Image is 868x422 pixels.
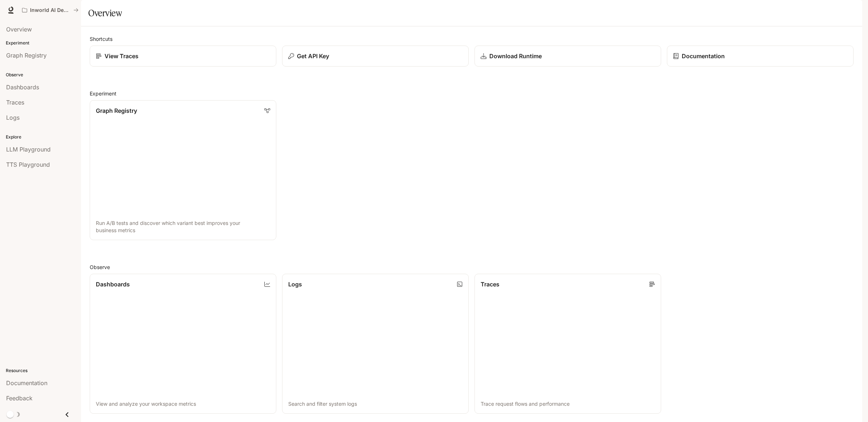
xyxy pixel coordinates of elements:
[90,46,276,67] a: View Traces
[90,35,854,43] h2: Shortcuts
[297,52,329,60] p: Get API Key
[105,52,139,60] p: View Traces
[667,46,854,67] a: Documentation
[90,274,276,414] a: DashboardsView and analyze your workspace metrics
[19,3,82,17] button: All workspaces
[96,219,270,234] p: Run A/B tests and discover which variant best improves your business metrics
[481,400,655,408] p: Trace request flows and performance
[489,52,542,60] p: Download Runtime
[30,7,71,13] p: Inworld AI Demos
[282,274,469,414] a: LogsSearch and filter system logs
[288,280,302,289] p: Logs
[90,263,854,271] h2: Observe
[481,280,499,289] p: Traces
[288,400,463,408] p: Search and filter system logs
[475,46,661,67] a: Download Runtime
[96,106,137,115] p: Graph Registry
[96,400,270,408] p: View and analyze your workspace metrics
[90,100,276,240] a: Graph RegistryRun A/B tests and discover which variant best improves your business metrics
[96,280,130,289] p: Dashboards
[282,46,469,67] button: Get API Key
[90,90,854,97] h2: Experiment
[88,6,122,20] h1: Overview
[682,52,725,60] p: Documentation
[475,274,661,414] a: TracesTrace request flows and performance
